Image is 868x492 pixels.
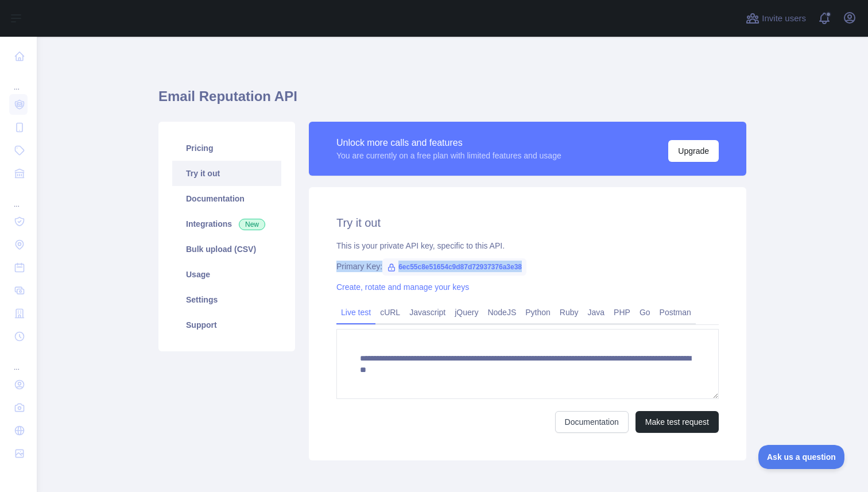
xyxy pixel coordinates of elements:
[336,215,719,231] h2: Try it out
[555,411,629,433] a: Documentation
[172,287,281,312] a: Settings
[762,12,806,25] span: Invite users
[172,135,281,161] a: Pricing
[239,219,265,230] span: New
[172,237,281,262] a: Bulk upload (CSV)
[158,87,746,115] h1: Email Reputation API
[172,262,281,287] a: Usage
[668,140,719,162] button: Upgrade
[172,211,281,237] a: Integrations New
[172,312,281,338] a: Support
[336,303,375,321] a: Live test
[336,240,719,251] div: This is your private API key, specific to this API.
[655,303,696,321] a: Postman
[336,261,719,272] div: Primary Key:
[9,349,28,372] div: ...
[758,445,845,469] iframe: Toggle Customer Support
[375,303,405,321] a: cURL
[635,411,719,433] button: Make test request
[336,136,561,150] div: Unlock more calls and features
[555,303,583,321] a: Ruby
[9,69,28,92] div: ...
[450,303,483,321] a: jQuery
[382,258,526,276] span: 6ec55c8e51654c9d87d72937376a3e38
[521,303,555,321] a: Python
[172,161,281,186] a: Try it out
[9,186,28,209] div: ...
[483,303,521,321] a: NodeJS
[172,186,281,211] a: Documentation
[743,9,808,28] button: Invite users
[635,303,655,321] a: Go
[583,303,610,321] a: Java
[609,303,635,321] a: PHP
[405,303,450,321] a: Javascript
[336,150,561,161] div: You are currently on a free plan with limited features and usage
[336,282,469,292] a: Create, rotate and manage your keys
